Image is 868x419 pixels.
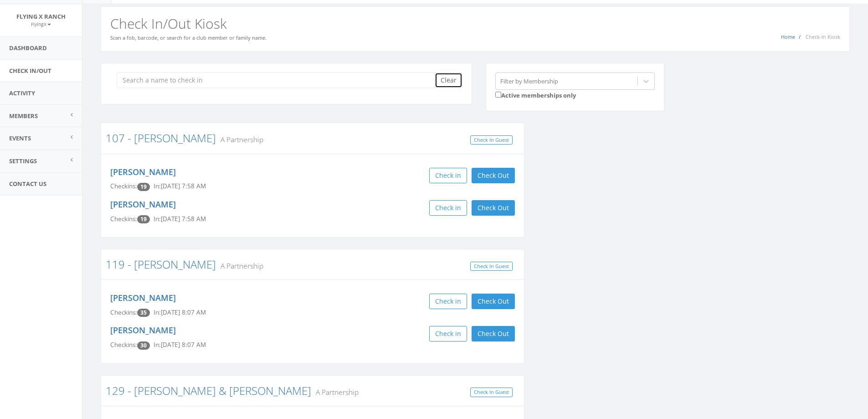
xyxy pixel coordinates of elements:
[495,90,576,100] label: Active memberships only
[9,180,46,188] span: Contact Us
[154,182,206,190] span: In: [DATE] 7:58 AM
[429,168,467,183] button: Check in
[137,309,150,317] span: Checkin count
[106,383,311,398] a: 129 - [PERSON_NAME] & [PERSON_NAME]
[31,21,51,27] small: FlyingX
[110,34,267,41] small: Scan a fob, barcode, or search for a club member or family name.
[472,168,515,183] button: Check Out
[110,341,137,349] span: Checkins:
[781,33,795,40] a: Home
[154,215,206,223] span: In: [DATE] 7:58 AM
[311,387,359,397] small: A Partnership
[470,388,513,397] a: Check In Guest
[110,182,137,190] span: Checkins:
[110,199,176,210] a: [PERSON_NAME]
[137,215,150,223] span: Checkin count
[110,292,176,303] a: [PERSON_NAME]
[429,200,467,216] button: Check in
[106,130,216,145] a: 107 - [PERSON_NAME]
[429,326,467,341] button: Check in
[216,134,263,145] small: A Partnership
[110,308,137,316] span: Checkins:
[216,261,263,271] small: A Partnership
[110,16,840,31] h2: Check In/Out Kiosk
[16,12,66,21] span: Flying X Ranch
[9,157,37,165] span: Settings
[429,294,467,309] button: Check in
[472,200,515,216] button: Check Out
[110,215,137,223] span: Checkins:
[472,326,515,341] button: Check Out
[495,92,501,98] input: Active memberships only
[117,72,442,88] input: Search a name to check in
[106,257,216,272] a: 119 - [PERSON_NAME]
[500,77,558,85] div: Filter by Membership
[9,112,38,120] span: Members
[31,20,51,28] a: FlyingX
[137,183,150,191] span: Checkin count
[110,325,176,336] a: [PERSON_NAME]
[9,134,31,142] span: Events
[470,135,513,145] a: Check In Guest
[472,294,515,309] button: Check Out
[154,308,206,316] span: In: [DATE] 8:07 AM
[806,33,840,40] span: Check-In Kiosk
[470,262,513,271] a: Check In Guest
[137,341,150,350] span: Checkin count
[110,166,176,177] a: [PERSON_NAME]
[154,341,206,349] span: In: [DATE] 8:07 AM
[435,72,462,88] button: Clear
